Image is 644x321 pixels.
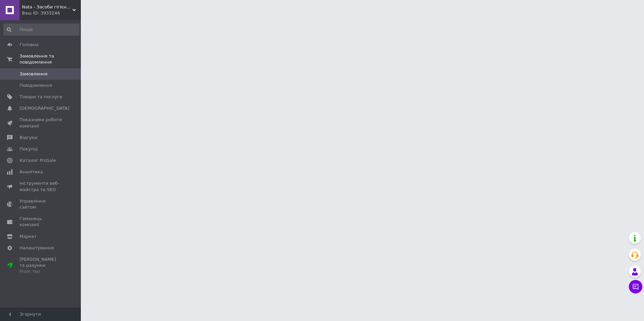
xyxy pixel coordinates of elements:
span: Інструменти веб-майстра та SEO [20,180,62,192]
span: Замовлення та повідомлення [20,53,81,65]
span: Гаманець компанії [20,216,62,228]
span: Головна [20,42,38,48]
div: Ваш ID: 3933246 [22,10,81,16]
span: Аналітика [20,169,43,175]
button: Чат з покупцем [629,280,642,293]
span: Відгуки [20,135,37,141]
span: [DEMOGRAPHIC_DATA] [20,105,69,111]
span: Каталог ProSale [20,157,56,164]
span: Управління сайтом [20,198,62,210]
span: [PERSON_NAME] та рахунки [20,256,62,275]
span: Замовлення [20,71,47,77]
span: Маркет [20,234,37,240]
span: Покупці [20,146,38,152]
input: Пошук [3,24,79,36]
span: Налаштування [20,245,54,251]
span: Показники роботи компанії [20,117,62,129]
span: Nata - Засоби гігієни та косметика [22,4,72,10]
span: Повідомлення [20,82,52,88]
div: Prom топ [20,269,62,275]
span: Товари та послуги [20,94,62,100]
